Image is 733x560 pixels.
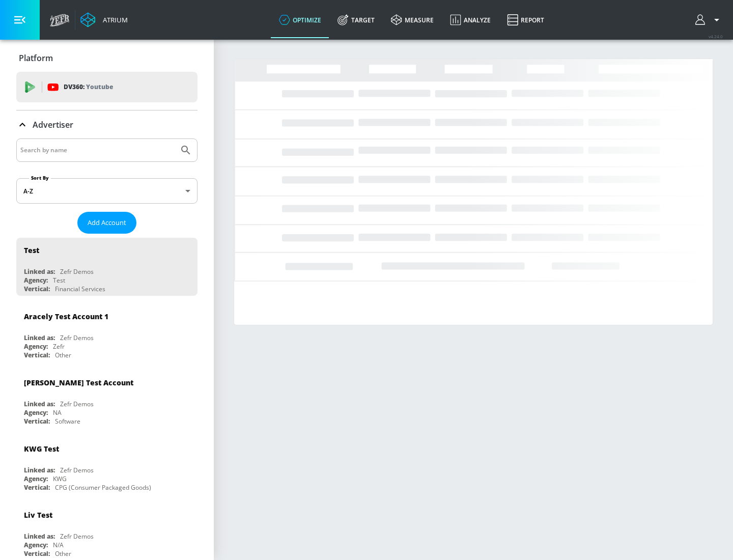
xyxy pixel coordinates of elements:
[24,532,55,541] div: Linked as:
[60,267,94,276] div: Zefr Demos
[24,333,55,342] div: Linked as:
[88,217,126,229] span: Add Account
[53,474,67,483] div: KWG
[16,44,198,72] div: Platform
[60,400,94,408] div: Zefr Demos
[24,444,59,454] div: KWG Test
[86,81,113,92] p: Youtube
[16,238,198,296] div: TestLinked as:Zefr DemosAgency:TestVertical:Financial Services
[24,549,50,558] div: Vertical:
[383,2,442,38] a: measure
[24,342,48,351] div: Agency:
[499,2,552,38] a: Report
[24,312,108,321] div: Aracely Test Account 1
[33,119,73,130] p: Advertiser
[16,304,198,362] div: Aracely Test Account 1Linked as:Zefr DemosAgency:ZefrVertical:Other
[60,532,94,541] div: Zefr Demos
[16,72,198,102] div: DV360: Youtube
[24,276,48,285] div: Agency:
[19,52,53,64] p: Platform
[55,417,80,426] div: Software
[55,549,71,558] div: Other
[80,12,128,27] a: Atrium
[53,541,64,549] div: N/A
[24,400,55,408] div: Linked as:
[16,436,198,494] div: KWG TestLinked as:Zefr DemosAgency:KWGVertical:CPG (Consumer Packaged Goods)
[24,541,48,549] div: Agency:
[24,474,48,483] div: Agency:
[16,178,198,204] div: A-Z
[16,110,198,139] div: Advertiser
[60,466,94,474] div: Zefr Demos
[16,370,198,428] div: [PERSON_NAME] Test AccountLinked as:Zefr DemosAgency:NAVertical:Software
[24,483,50,492] div: Vertical:
[24,510,52,520] div: Liv Test
[99,15,128,24] div: Atrium
[442,2,499,38] a: Analyze
[24,466,55,474] div: Linked as:
[24,245,39,255] div: Test
[55,483,151,492] div: CPG (Consumer Packaged Goods)
[53,408,62,417] div: NA
[24,378,133,387] div: [PERSON_NAME] Test Account
[77,212,136,234] button: Add Account
[271,2,329,38] a: optimize
[24,285,50,293] div: Vertical:
[24,351,50,359] div: Vertical:
[55,351,71,359] div: Other
[24,417,50,426] div: Vertical:
[53,276,65,285] div: Test
[709,34,723,39] span: v 4.24.0
[55,285,105,293] div: Financial Services
[24,408,48,417] div: Agency:
[64,81,113,93] p: DV360:
[60,333,94,342] div: Zefr Demos
[53,342,65,351] div: Zefr
[20,144,175,157] input: Search by name
[329,2,383,38] a: Target
[24,267,55,276] div: Linked as:
[29,175,51,181] label: Sort By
